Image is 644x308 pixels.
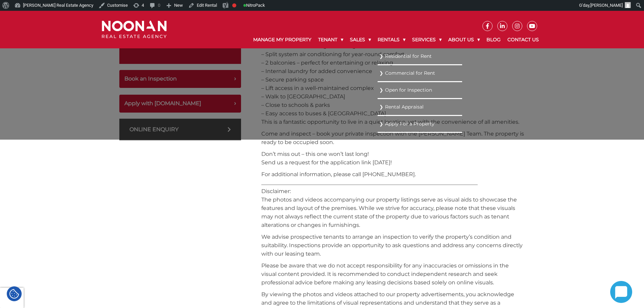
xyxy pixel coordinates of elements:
p: Please be aware that we do not accept responsibility for any inaccuracies or omissions in the vis... [261,261,525,287]
div: Focus keyphrase not set [232,3,236,7]
a: About Us [445,31,483,48]
a: Contact Us [504,31,542,48]
a: Manage My Property [250,31,315,48]
a: Residential for Rent [379,52,460,61]
a: Open for Inspection [379,86,460,95]
a: Rentals [374,31,409,48]
a: Commercial for Rent [379,69,460,78]
a: Rental Appraisal [379,102,460,112]
a: Tenant [315,31,347,48]
p: Don’t miss out – this one won’t last long! Send us a request for the application link [DATE]! [261,150,525,167]
a: Apply For a Property [379,119,460,128]
a: Sales [347,31,374,48]
p: For additional information, please call [PHONE_NUMBER]. _________________________________________... [261,170,525,229]
div: Cookie Settings [7,286,22,301]
span: [PERSON_NAME] [590,3,623,8]
a: Blog [483,31,504,48]
img: Noonan Real Estate Agency [102,21,167,39]
a: Services [409,31,445,48]
p: We advise prospective tenants to arrange an inspection to verify the property’s condition and sui... [261,233,525,258]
